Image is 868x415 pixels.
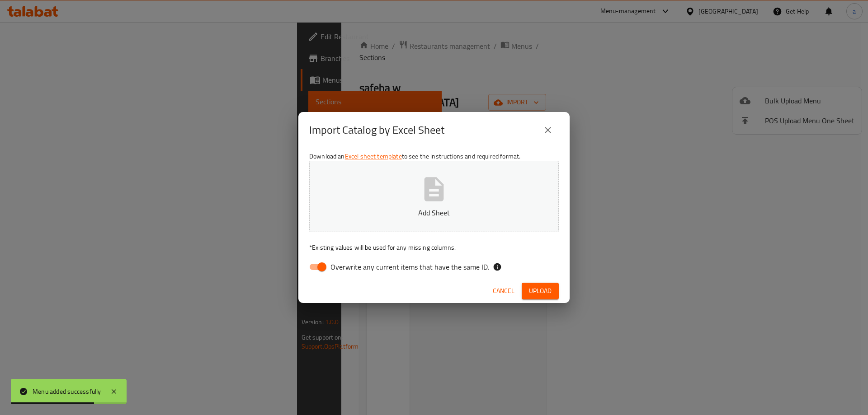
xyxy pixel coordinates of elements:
[345,150,402,162] a: Excel sheet template
[323,207,545,218] p: Add Sheet
[493,262,502,271] svg: If the overwrite option isn't selected, then the items that match an existing ID will be ignored ...
[309,243,559,252] p: Existing values will be used for any missing columns.
[493,285,514,297] span: Cancel
[529,285,552,297] span: Upload
[309,123,444,137] h2: Import Catalog by Excel Sheet
[537,119,559,141] button: close
[33,387,101,396] div: Menu added successfully
[522,283,559,299] button: Upload
[298,148,570,279] div: Download an to see the instructions and required format.
[330,261,489,272] span: Overwrite any current items that have the same ID.
[309,161,559,232] button: Add Sheet
[489,283,518,299] button: Cancel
